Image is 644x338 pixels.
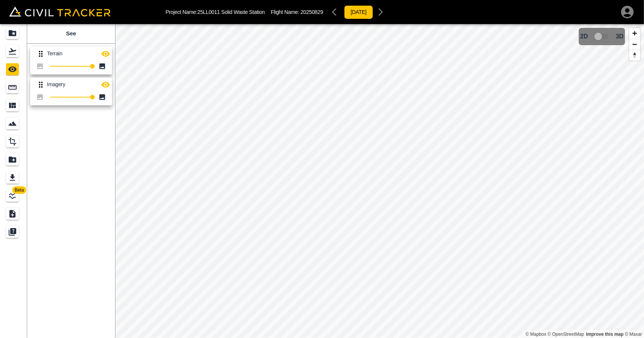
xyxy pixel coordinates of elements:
button: Reset bearing to north [629,50,640,61]
button: Zoom in [629,28,640,39]
a: Maxar [625,332,642,337]
a: OpenStreetMap [548,332,584,337]
button: Zoom out [629,39,640,50]
p: Project Name: 25LL0011 Solid Waste Station [166,9,265,15]
canvas: Map [115,24,644,338]
span: 3D model not uploaded yet [591,29,613,44]
img: Civil Tracker [9,6,111,17]
p: Flight Name: [271,9,323,15]
span: 20250829 [301,9,323,15]
span: 3D [616,33,624,40]
span: 2D [580,33,588,40]
a: Map feedback [586,332,624,337]
button: [DATE] [344,5,373,19]
a: Mapbox [526,332,546,337]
